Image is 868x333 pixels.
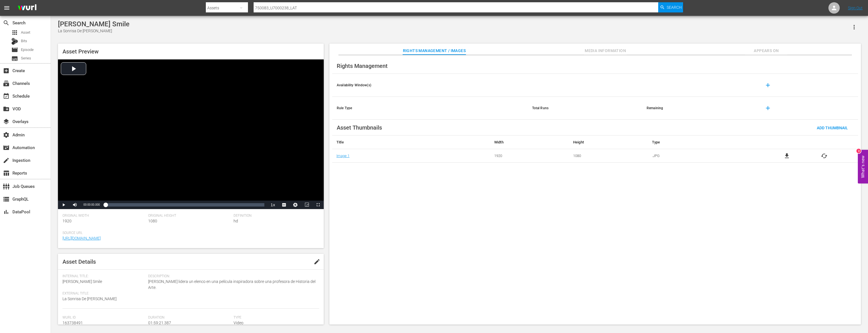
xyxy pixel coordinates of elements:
th: Total Runs [528,97,642,120]
th: Availability Window(s) [332,74,528,97]
span: 00:00:00.000 [83,203,100,206]
span: VOD [3,106,10,112]
span: Video [234,321,243,325]
th: Height [569,136,648,149]
button: add [761,101,775,115]
span: Job Queues [3,183,10,190]
span: Asset Thumbnails [337,124,382,131]
span: edit [314,258,320,265]
span: External Title: [62,291,145,296]
th: Type [648,136,753,149]
span: Asset Preview [62,48,99,55]
button: edit [310,255,324,268]
span: Ingestion [3,157,10,164]
span: add [765,105,771,111]
span: Reports [3,170,10,177]
button: Jump To Time [290,201,301,209]
span: 1920 [62,219,72,223]
span: Wurl Id [62,315,145,320]
button: Search [658,2,683,12]
span: Appears On [745,47,787,54]
td: .JPG [648,149,753,163]
span: Source Url [62,231,316,235]
span: Duration [148,315,231,320]
a: Image 1 [336,154,349,158]
span: Asset Details [62,258,96,265]
span: 1080 [148,219,157,223]
th: Title [332,136,490,149]
span: Asset [21,30,30,35]
button: Picture-in-Picture [301,201,312,209]
div: La Sonrisa De [PERSON_NAME] [58,28,129,34]
span: hd [234,219,238,223]
span: Internal Title: [62,274,145,279]
th: Rule Type [332,97,528,120]
button: Fullscreen [312,201,324,209]
span: Rights Management / Images [403,47,466,54]
button: add [761,78,775,92]
span: Episode [11,46,18,53]
button: Add Thumbnail [812,123,852,133]
button: cached [821,152,828,159]
span: Episode [21,47,34,53]
span: 163738491 [62,321,83,325]
span: DataPool [3,209,10,215]
span: Series [21,55,31,61]
span: Admin [3,132,10,138]
span: Search [667,2,682,12]
img: ans4CAIJ8jUAAAAAAAAAAAAAAAAAAAAAAAAgQb4GAAAAAAAAAAAAAAAAAAAAAAAAJMjXAAAAAAAAAAAAAAAAAAAAAAAAgAT5G... [14,1,41,15]
td: 1920 [490,149,569,163]
div: Bits [11,38,18,45]
span: Definition [234,214,316,218]
span: Add Thumbnail [812,126,852,130]
button: Playback Rate [267,201,278,209]
div: Video Player [58,59,324,209]
td: 1080 [569,149,648,163]
a: Sign Out [848,6,863,10]
a: [URL][DOMAIN_NAME] [62,236,101,240]
th: Width [490,136,569,149]
button: Play [58,201,69,209]
span: Original Height [148,214,231,218]
div: 3 [856,149,861,153]
span: [PERSON_NAME] lidera un elenco en una película inspiradora sobre una profesora de Historia del Arte. [148,279,316,291]
button: Captions [278,201,290,209]
span: Type [234,315,316,320]
span: 01:59:21.387 [148,321,171,325]
div: Progress Bar [105,203,264,207]
span: Asset [11,29,18,36]
span: [PERSON_NAME] Smile [62,279,102,284]
span: Bits [21,38,27,44]
button: Mute [69,201,81,209]
a: file_download [783,152,790,159]
span: Channels [3,80,10,87]
span: Description: [148,274,316,279]
span: Rights Management [337,63,388,69]
span: Original Width [62,214,145,218]
span: Series [11,55,18,62]
span: add [765,82,771,89]
span: menu [3,5,10,11]
button: Open Feedback Widget [858,150,868,183]
th: Remaining [642,97,757,120]
span: Media Information [584,47,627,54]
span: La Sonrisa De [PERSON_NAME] [62,297,116,301]
span: Create [3,67,10,74]
span: Automation [3,144,10,151]
div: [PERSON_NAME] Smile [58,20,129,28]
span: Search [3,20,10,26]
span: Overlays [3,118,10,125]
span: GraphQL [3,196,10,203]
span: Schedule [3,93,10,100]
